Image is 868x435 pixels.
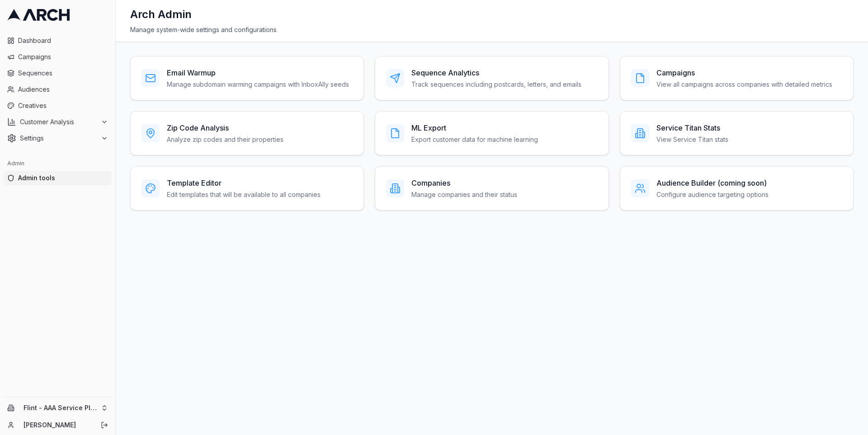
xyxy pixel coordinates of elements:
p: Track sequences including postcards, letters, and emails [411,80,581,89]
button: Flint - AAA Service Plumbing [4,401,112,415]
button: Settings [4,131,112,145]
p: Edit templates that will be available to all companies [167,190,321,199]
a: Email WarmupManage subdomain warming campaigns with InboxAlly seeds [130,56,364,100]
span: Flint - AAA Service Plumbing [24,404,97,412]
p: Manage companies and their status [411,190,517,199]
a: Dashboard [4,33,112,48]
p: Analyze zip codes and their properties [167,135,283,144]
a: Sequences [4,66,112,80]
h3: Campaigns [656,67,832,78]
p: Manage subdomain warming campaigns with InboxAlly seeds [167,80,349,89]
span: Customer Analysis [20,117,97,126]
a: ML ExportExport customer data for machine learning [375,111,609,155]
button: Customer Analysis [4,115,112,129]
h3: Service Titan Stats [656,122,728,133]
p: Export customer data for machine learning [411,135,538,144]
a: Sequence AnalyticsTrack sequences including postcards, letters, and emails [375,56,609,100]
a: Audiences [4,82,112,97]
h3: Audience Builder (coming soon) [656,178,769,188]
p: View Service Titan stats [656,135,728,144]
a: CompaniesManage companies and their status [375,166,609,210]
a: CampaignsView all campaigns across companies with detailed metrics [620,56,854,100]
span: Settings [20,134,97,143]
h3: Email Warmup [167,67,349,78]
h3: Sequence Analytics [411,67,581,78]
span: Campaigns [18,52,108,61]
h3: Companies [411,178,517,188]
p: View all campaigns across companies with detailed metrics [656,80,832,89]
h3: Zip Code Analysis [167,122,283,133]
a: Service Titan StatsView Service Titan stats [620,111,854,155]
span: Audiences [18,85,108,94]
a: [PERSON_NAME] [24,421,91,430]
a: Campaigns [4,50,112,64]
span: Creatives [18,101,108,110]
a: Admin tools [4,171,112,185]
a: Zip Code AnalysisAnalyze zip codes and their properties [130,111,364,155]
h1: Arch Admin [130,7,192,22]
span: Dashboard [18,36,108,45]
span: Admin tools [18,173,108,182]
a: Audience Builder (coming soon)Configure audience targeting options [620,166,854,210]
div: Admin [4,156,112,171]
h3: ML Export [411,122,538,133]
span: Sequences [18,69,108,78]
button: Log out [98,419,111,431]
h3: Template Editor [167,178,321,188]
a: Creatives [4,98,112,113]
a: Template EditorEdit templates that will be available to all companies [130,166,364,210]
div: Manage system-wide settings and configurations [130,25,854,34]
p: Configure audience targeting options [656,190,769,199]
